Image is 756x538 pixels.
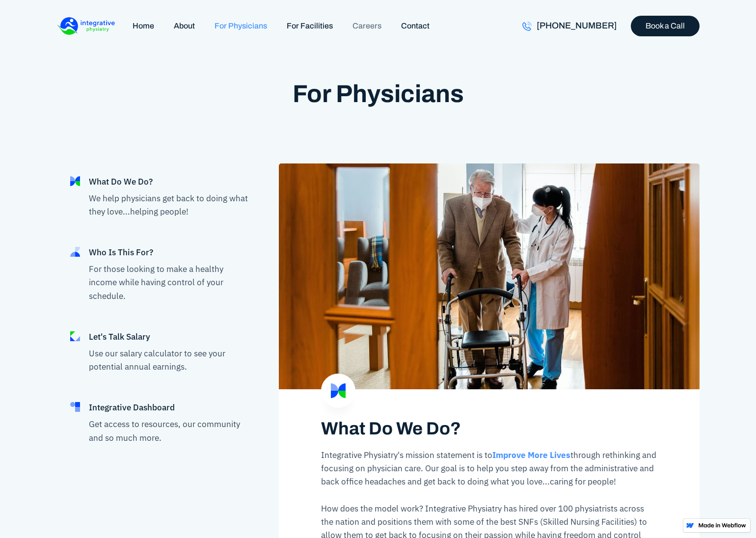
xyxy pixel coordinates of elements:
[164,15,205,36] a: About
[56,12,115,40] a: home
[89,347,253,374] p: Use our salary calculator to see your potential annual earnings.
[277,15,343,36] a: For Facilities
[89,418,253,444] p: Get access to resources, our community and so much more.
[391,15,439,36] a: Contact
[698,523,746,528] img: Made in Webflow
[123,15,164,36] a: Home
[89,247,253,258] div: Who Is This For?
[56,389,267,460] a: Integrative DashboardGet access to resources, our community and so much more.
[56,234,267,319] a: Who Is This For?For those looking to make a healthy income while having control of your schedule.
[56,319,267,390] a: Let's Talk SalaryUse our salary calculator to see your potential annual earnings.
[89,263,253,303] p: For those looking to make a healthy income while having control of your schedule.
[513,15,627,37] a: [PHONE_NUMBER]
[492,450,570,460] strong: Improve More Lives
[89,176,253,187] div: What Do We Do?
[56,163,267,235] a: What Do We Do?We help physicians get back to doing what they love...helping people!
[321,419,461,439] h3: What Do We Do?
[293,80,464,108] h1: For Physicians
[89,402,253,413] div: Integrative Dashboard
[205,15,277,36] a: For Physicians
[537,21,617,31] div: [PHONE_NUMBER]
[631,16,700,36] a: Book a Call
[89,331,253,342] div: Let's Talk Salary
[89,192,253,218] p: We help physicians get back to doing what they love...helping people!
[343,15,391,36] a: Careers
